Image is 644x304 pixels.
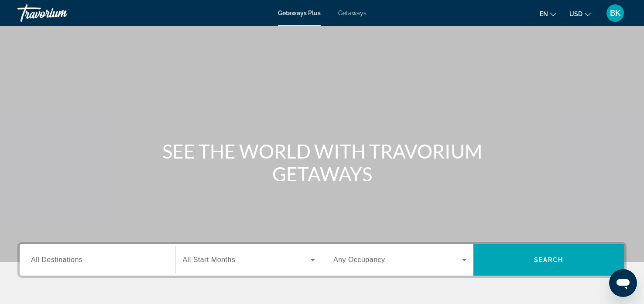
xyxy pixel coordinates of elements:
iframe: Button to launch messaging window [609,269,637,297]
span: BK [610,9,620,17]
button: Change language [540,7,556,20]
button: Change currency [569,7,591,20]
a: Getaways [338,10,367,17]
span: Any Occupancy [333,256,385,263]
input: Select destination [31,255,164,266]
button: Search [473,244,625,276]
div: Search widget [20,244,624,276]
h1: SEE THE WORLD WITH TRAVORIUM GETAWAYS [158,140,486,185]
a: Travorium [17,2,105,24]
span: Search [534,256,564,263]
button: User Menu [604,4,627,22]
span: en [540,10,548,17]
span: All Destinations [31,256,82,263]
span: All Start Months [183,256,236,263]
span: USD [569,10,582,17]
a: Getaways Plus [278,10,321,17]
